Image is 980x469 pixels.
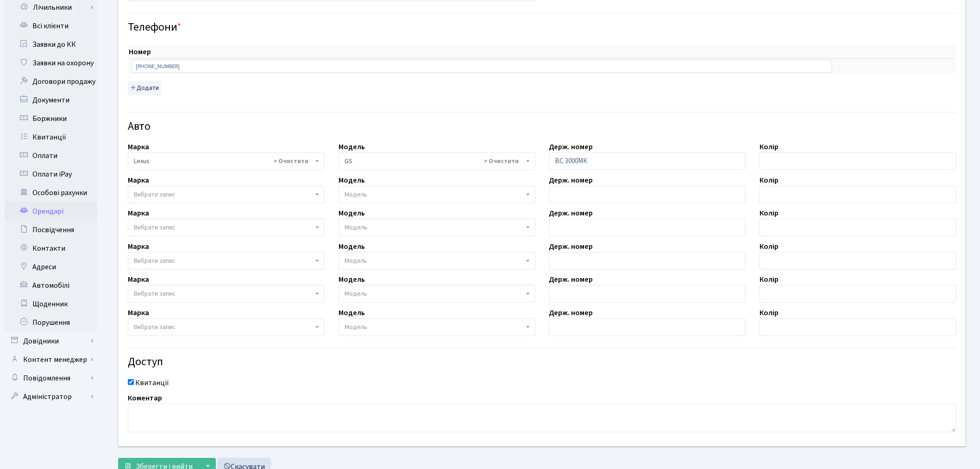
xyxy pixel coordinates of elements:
label: Модель [339,307,365,318]
a: Орендарі [5,202,97,221]
a: Особові рахунки [5,184,97,202]
label: Марка [128,274,149,285]
a: Оплати iPay [5,165,97,184]
span: Вибрати запис [134,223,176,232]
h4: Авто [128,120,956,133]
button: Додати [128,81,161,95]
label: Держ. номер [549,274,593,285]
label: Держ. номер [549,241,593,252]
label: Колір [760,307,779,318]
label: Колір [760,141,779,152]
label: Держ. номер [549,175,593,186]
label: Колір [760,274,779,285]
label: Модель [339,141,365,152]
a: Квитанції [5,128,97,146]
a: Адміністратор [5,387,97,406]
a: Автомобілі [5,276,97,295]
label: Марка [128,241,149,252]
a: Договори продажу [5,72,97,91]
label: Марка [128,307,149,318]
a: Адреси [5,258,97,276]
span: Lexus [134,157,313,166]
th: Номер [128,45,836,59]
label: Марка [128,141,149,152]
label: Держ. номер [549,141,593,152]
label: Марка [128,175,149,186]
label: Марка [128,208,149,219]
span: Модель [345,190,367,199]
label: Модель [339,208,365,219]
a: Оплати [5,146,97,165]
span: Вибрати запис [134,256,176,266]
a: Заявки до КК [5,35,97,54]
a: Контент менеджер [5,350,97,369]
label: Модель [339,175,365,186]
a: Всі клієнти [5,17,97,35]
label: Коментар [128,393,162,404]
span: GS [345,157,524,166]
span: Вибрати запис [134,323,176,332]
span: Модель [345,223,367,232]
a: Боржники [5,109,97,128]
label: Модель [339,274,365,285]
label: Держ. номер [549,208,593,219]
a: Заявки на охорону [5,54,97,72]
a: Контакти [5,239,97,258]
label: Модель [339,241,365,252]
a: Повідомлення [5,369,97,387]
label: Колір [760,208,779,219]
label: Держ. номер [549,307,593,318]
a: Щоденник [5,295,97,313]
a: Порушення [5,313,97,332]
span: Вибрати запис [134,190,176,199]
span: Вибрати запис [134,289,176,298]
span: Lexus [128,152,325,170]
h4: Доступ [128,355,956,369]
span: Видалити всі елементи [274,157,308,166]
label: Квитанції [135,377,169,388]
label: Колір [760,241,779,252]
span: Модель [345,289,367,298]
span: GS [339,152,535,170]
a: Посвідчення [5,221,97,239]
span: Модель [345,323,367,332]
a: Довідники [5,332,97,350]
label: Колір [760,175,779,186]
span: Модель [345,256,367,266]
a: Документи [5,91,97,109]
span: Видалити всі елементи [484,157,519,166]
h4: Телефони [128,21,956,34]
